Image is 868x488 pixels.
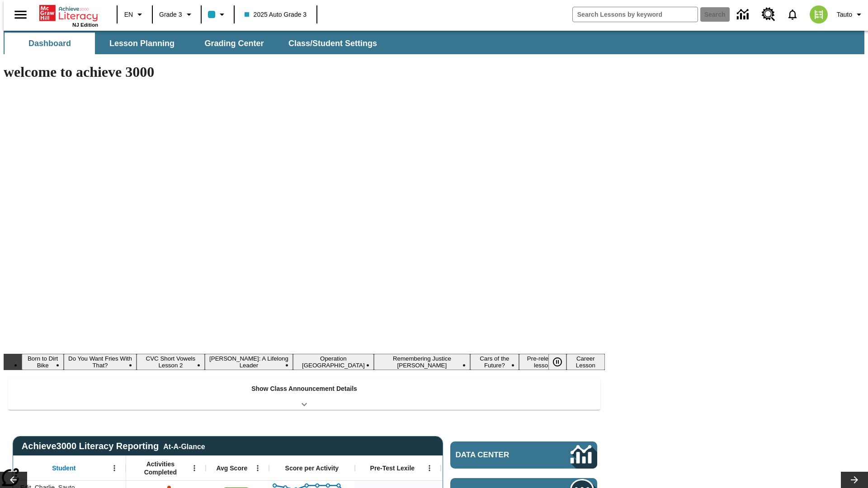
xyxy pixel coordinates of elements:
button: Slide 6 Remembering Justice O'Connor [374,354,470,370]
button: Language: EN, Select a language [120,6,149,23]
button: Open Menu [423,461,436,475]
button: Open side menu [7,1,34,28]
a: Notifications [781,3,804,26]
img: avatar image [810,5,828,23]
span: Tauto [837,10,852,19]
h1: welcome to achieve 3000 [4,64,605,80]
div: Home [39,3,98,28]
input: search field [573,7,698,22]
button: Open Menu [251,461,264,475]
button: Open Menu [188,461,201,475]
button: Slide 8 Pre-release lesson [519,354,566,370]
span: Pre-Test Lexile [370,464,415,472]
button: Slide 3 CVC Short Vowels Lesson 2 [137,354,205,370]
button: Select a new avatar [804,3,833,26]
button: Profile/Settings [833,6,868,23]
button: Slide 5 Operation London Bridge [293,354,374,370]
button: Pause [548,354,566,370]
span: Student [52,464,75,472]
span: 2025 Auto Grade 3 [245,10,307,19]
a: Data Center [450,441,597,469]
button: Lesson Planning [97,33,187,54]
a: Data Center [731,2,756,27]
span: Achieve3000 Literacy Reporting [22,441,205,451]
button: Class color is light blue. Change class color [204,6,231,23]
span: NJ Edition [72,22,98,28]
button: Slide 1 Born to Dirt Bike [22,354,64,370]
button: Grading Center [189,33,279,54]
button: Open Menu [108,461,121,475]
div: Pause [548,354,576,370]
button: Class/Student Settings [281,33,384,54]
span: Avg Score [216,464,247,472]
button: Grade: Grade 3, Select a grade [156,6,198,23]
button: Slide 4 Dianne Feinstein: A Lifelong Leader [205,354,293,370]
span: Activities Completed [131,460,190,476]
div: At-A-Glance [163,441,205,451]
span: EN [124,10,133,19]
div: SubNavbar [4,31,864,54]
span: Score per Activity [285,464,339,472]
button: Slide 2 Do You Want Fries With That? [64,354,136,370]
div: SubNavbar [4,33,385,54]
a: Resource Center, Will open in new tab [756,2,781,27]
div: Show Class Announcement Details [8,379,600,410]
button: Slide 9 Career Lesson [566,354,605,370]
button: Lesson carousel, Next [841,472,868,488]
p: Show Class Announcement Details [251,384,357,394]
span: Grade 3 [159,10,182,19]
a: Home [39,4,98,22]
button: Slide 7 Cars of the Future? [470,354,519,370]
button: Dashboard [5,33,95,54]
span: Data Center [456,450,540,460]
